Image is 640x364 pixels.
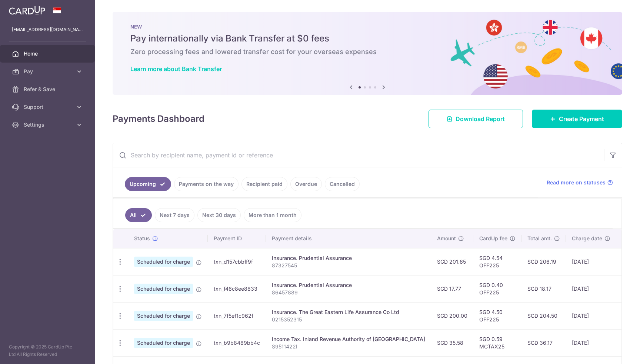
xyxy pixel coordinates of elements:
span: Support [24,103,73,111]
td: [DATE] [566,302,616,329]
td: [DATE] [566,248,616,275]
span: Settings [24,121,73,128]
td: txn_b9b8489bb4c [208,329,266,356]
td: [DATE] [566,329,616,356]
span: Total amt. [527,235,552,242]
th: Payment ID [208,229,266,248]
td: SGD 18.17 [521,275,566,302]
a: All [125,208,152,222]
a: Recipient paid [241,177,287,191]
td: SGD 36.17 [521,329,566,356]
a: Upcoming [125,177,171,191]
td: SGD 201.65 [431,248,473,275]
span: Create Payment [559,114,604,123]
span: Charge date [572,235,602,242]
td: txn_f46c8ee8833 [208,275,266,302]
span: Refer & Save [24,86,73,93]
td: SGD 4.50 OFF225 [473,302,521,329]
td: txn_d157cbbff9f [208,248,266,275]
div: Insurance. Prudential Assurance [272,254,425,262]
td: SGD 0.59 MCTAX25 [473,329,521,356]
p: 0215352315 [272,316,425,323]
td: SGD 4.54 OFF225 [473,248,521,275]
span: Scheduled for charge [134,338,193,348]
span: Scheduled for charge [134,284,193,294]
img: CardUp [9,6,45,15]
a: Next 30 days [197,208,241,222]
span: Status [134,235,150,242]
td: SGD 35.58 [431,329,473,356]
span: Scheduled for charge [134,311,193,321]
a: Overdue [290,177,322,191]
h6: Zero processing fees and lowered transfer cost for your overseas expenses [130,47,604,56]
p: NEW [130,24,604,30]
a: Create Payment [532,110,622,128]
div: Insurance. Prudential Assurance [272,281,425,289]
p: 86457889 [272,289,425,296]
span: Read more on statuses [547,179,606,186]
a: Payments on the way [174,177,239,191]
span: CardUp fee [479,235,507,242]
td: SGD 206.19 [521,248,566,275]
a: Download Report [429,110,523,128]
td: SGD 200.00 [431,302,473,329]
td: [DATE] [566,275,616,302]
td: txn_7f5ef1c962f [208,302,266,329]
a: Next 7 days [155,208,194,222]
td: SGD 204.50 [521,302,566,329]
td: SGD 0.40 OFF225 [473,275,521,302]
span: Download Report [456,114,505,123]
a: Learn more about Bank Transfer [130,65,222,73]
div: Income Tax. Inland Revenue Authority of [GEOGRAPHIC_DATA] [272,335,425,343]
td: SGD 17.77 [431,275,473,302]
div: Insurance. The Great Eastern Life Assurance Co Ltd [272,308,425,316]
span: Pay [24,68,73,75]
th: Payment details [266,229,431,248]
a: More than 1 month [244,208,301,222]
p: S9511422I [272,343,425,350]
a: Read more on statuses [547,179,613,186]
span: Home [24,50,73,57]
a: Cancelled [325,177,360,191]
p: 87327545 [272,262,425,269]
span: Amount [437,235,456,242]
img: Bank transfer banner [113,12,622,95]
h4: Payments Dashboard [113,112,204,126]
span: Scheduled for charge [134,257,193,267]
p: [EMAIL_ADDRESS][DOMAIN_NAME] [12,26,83,33]
h5: Pay internationally via Bank Transfer at $0 fees [130,33,604,44]
input: Search by recipient name, payment id or reference [113,143,604,167]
